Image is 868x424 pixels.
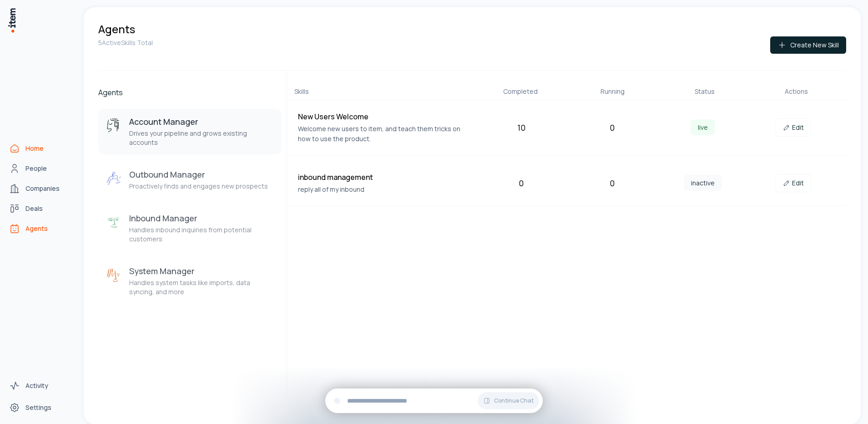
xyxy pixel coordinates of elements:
[662,87,747,96] div: Status
[5,398,75,417] a: Settings
[684,175,722,191] span: inactive
[25,144,44,153] span: Home
[98,162,281,198] button: Outbound ManagerOutbound ManagerProactively finds and engages new prospects
[129,169,268,180] h3: Outbound Manager
[129,213,274,224] h3: Inbound Manager
[25,184,60,193] span: Companies
[691,119,715,135] span: live
[98,258,281,304] button: System ManagerSystem ManagerHandles system tasks like imports, data syncing, and more
[479,177,563,189] div: 0
[5,377,75,395] a: Activity
[106,215,122,231] img: Inbound Manager
[298,111,472,122] h4: New Users Welcome
[106,267,122,284] img: System Manager
[570,121,654,134] div: 0
[129,225,274,244] p: Handles inbound inquiries from potential customers
[106,118,122,134] img: Account Manager
[570,87,655,96] div: Running
[25,224,48,233] span: Agents
[25,204,43,213] span: Deals
[129,129,274,147] p: Drives your pipeline and grows existing accounts
[294,87,471,96] div: Skills
[770,36,846,54] button: Create New Skill
[5,159,75,178] a: People
[5,139,75,158] a: Home
[98,109,281,154] button: Account ManagerAccount ManagerDrives your pipeline and grows existing accounts
[298,184,472,194] p: reply all of my inbound
[129,278,274,296] p: Handles system tasks like imports, data syncing, and more
[325,388,543,413] div: Continue Chat
[7,7,16,33] img: Item Brain Logo
[754,87,839,96] div: Actions
[106,171,122,187] img: Outbound Manager
[478,392,539,409] button: Continue Chat
[129,266,274,276] h3: System Manager
[479,121,563,134] div: 10
[775,174,812,192] a: Edit
[298,124,472,144] p: Welcome new users to item, and teach them tricks on how to use the product.
[98,87,281,98] h2: Agents
[5,220,75,238] a: Agents
[25,164,47,173] span: People
[5,179,75,198] a: Companies
[5,199,75,218] a: Deals
[570,177,654,189] div: 0
[129,182,268,191] p: Proactively finds and engages new prospects
[98,38,153,47] p: 5 Active Skills Total
[98,22,135,36] h1: Agents
[129,116,274,127] h3: Account Manager
[478,87,563,96] div: Completed
[98,205,281,251] button: Inbound ManagerInbound ManagerHandles inbound inquiries from potential customers
[298,172,472,183] h4: inbound management
[25,381,48,390] span: Activity
[25,403,51,412] span: Settings
[775,118,812,137] a: Edit
[494,397,534,404] span: Continue Chat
